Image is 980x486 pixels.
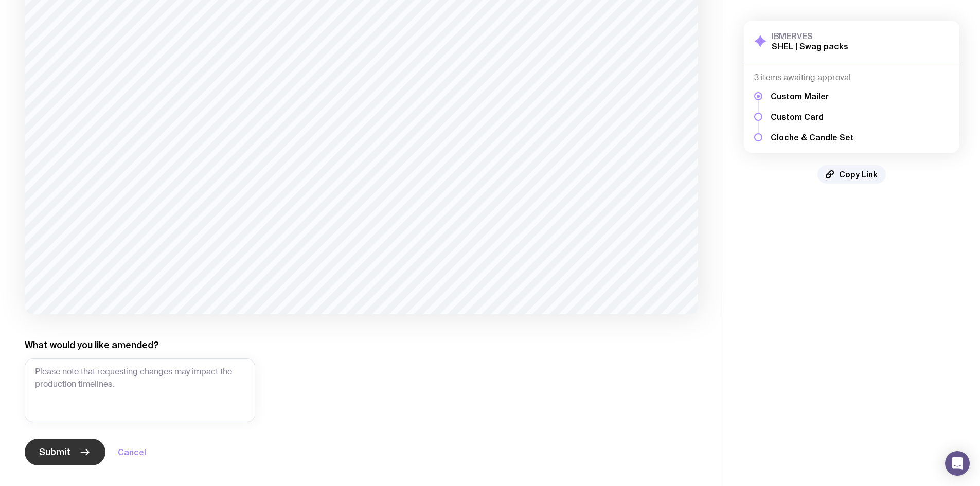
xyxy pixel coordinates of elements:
[25,439,105,465] button: Submit
[839,169,878,179] span: Copy Link
[25,339,159,351] label: What would you like amended?
[118,446,146,458] button: Cancel
[39,446,70,458] span: Submit
[772,41,848,51] h2: SHEL | Swag packs
[771,91,854,101] h5: Custom Mailer
[771,132,854,142] h5: Cloche & Candle Set
[772,31,848,41] h3: IBMERVES
[817,165,886,184] button: Copy Link
[945,451,970,476] div: Open Intercom Messenger
[771,112,854,122] h5: Custom Card
[754,73,949,83] h4: 3 items awaiting approval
